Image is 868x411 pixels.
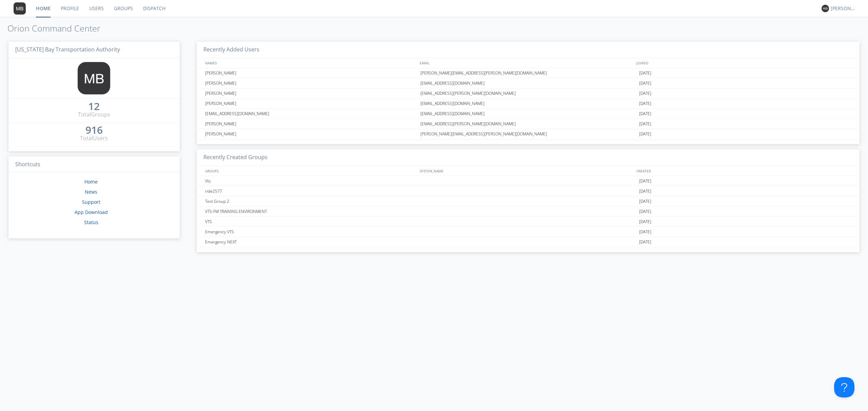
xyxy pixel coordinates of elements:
[197,207,860,217] a: VTS-FM TRAINING ENVIRONMENT[DATE]
[419,99,637,108] div: [EMAIL_ADDRESS][DOMAIN_NAME]
[203,78,419,88] div: [PERSON_NAME]
[78,62,110,94] img: 373638.png
[419,119,637,129] div: [EMAIL_ADDRESS][PERSON_NAME][DOMAIN_NAME]
[203,88,419,98] div: [PERSON_NAME]
[419,68,637,78] div: [PERSON_NAME][EMAIL_ADDRESS][PERSON_NAME][DOMAIN_NAME]
[203,68,419,78] div: [PERSON_NAME]
[84,178,98,185] a: Home
[197,186,860,196] a: ride2577[DATE]
[203,186,419,196] div: ride2577
[639,119,651,129] span: [DATE]
[197,237,860,247] a: Emergency NEXT[DATE]
[203,129,419,139] div: [PERSON_NAME]
[82,199,100,205] a: Support
[639,186,651,196] span: [DATE]
[197,149,860,166] h3: Recently Created Groups
[639,196,651,207] span: [DATE]
[197,217,860,227] a: VTS[DATE]
[639,78,651,88] span: [DATE]
[197,99,860,109] a: [PERSON_NAME][EMAIL_ADDRESS][DOMAIN_NAME][DATE]
[75,209,108,215] a: App Download
[78,111,110,118] div: Total Groups
[418,58,635,68] div: EMAIL
[639,129,651,139] span: [DATE]
[203,237,419,247] div: Emergency NEXT
[203,166,416,176] div: GROUPS
[14,2,26,15] img: 373638.png
[419,129,637,139] div: [PERSON_NAME][EMAIL_ADDRESS][PERSON_NAME][DOMAIN_NAME]
[15,46,120,53] span: [US_STATE] Bay Transportation Authority
[84,219,98,225] a: Status
[639,176,651,186] span: [DATE]
[197,227,860,237] a: Emergency VTS[DATE]
[197,88,860,99] a: [PERSON_NAME][EMAIL_ADDRESS][PERSON_NAME][DOMAIN_NAME][DATE]
[203,109,419,118] div: [EMAIL_ADDRESS][DOMAIN_NAME]
[88,103,100,110] div: 12
[80,134,108,142] div: Total Users
[419,78,637,88] div: [EMAIL_ADDRESS][DOMAIN_NAME]
[639,237,651,247] span: [DATE]
[88,103,100,111] a: 12
[203,176,419,186] div: Vts
[197,78,860,88] a: [PERSON_NAME][EMAIL_ADDRESS][DOMAIN_NAME][DATE]
[197,109,860,119] a: [EMAIL_ADDRESS][DOMAIN_NAME][EMAIL_ADDRESS][DOMAIN_NAME][DATE]
[639,68,651,78] span: [DATE]
[203,58,416,68] div: NAMES
[822,5,829,12] img: 373638.png
[834,377,854,397] iframe: Toggle Customer Support
[419,109,637,118] div: [EMAIL_ADDRESS][DOMAIN_NAME]
[635,58,853,68] div: JOINED
[203,119,419,129] div: [PERSON_NAME]
[418,166,635,176] div: SYSTEM_NAME
[197,42,860,58] h3: Recently Added Users
[197,68,860,78] a: [PERSON_NAME][PERSON_NAME][EMAIL_ADDRESS][PERSON_NAME][DOMAIN_NAME][DATE]
[639,207,651,217] span: [DATE]
[197,119,860,129] a: [PERSON_NAME][EMAIL_ADDRESS][PERSON_NAME][DOMAIN_NAME][DATE]
[203,227,419,237] div: Emergency VTS
[639,109,651,119] span: [DATE]
[85,127,103,134] a: 916
[203,207,419,216] div: VTS-FM TRAINING ENVIRONMENT
[203,217,419,226] div: VTS
[85,189,97,195] a: News
[639,217,651,227] span: [DATE]
[85,127,103,133] div: 916
[639,88,651,99] span: [DATE]
[197,129,860,139] a: [PERSON_NAME][PERSON_NAME][EMAIL_ADDRESS][PERSON_NAME][DOMAIN_NAME][DATE]
[197,196,860,207] a: Test Group 2[DATE]
[639,99,651,109] span: [DATE]
[203,196,419,206] div: Test Group 2
[197,176,860,186] a: Vts[DATE]
[8,156,180,173] h3: Shortcuts
[831,5,856,12] div: [PERSON_NAME]
[639,227,651,237] span: [DATE]
[635,166,853,176] div: CREATED
[419,88,637,98] div: [EMAIL_ADDRESS][PERSON_NAME][DOMAIN_NAME]
[203,99,419,108] div: [PERSON_NAME]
